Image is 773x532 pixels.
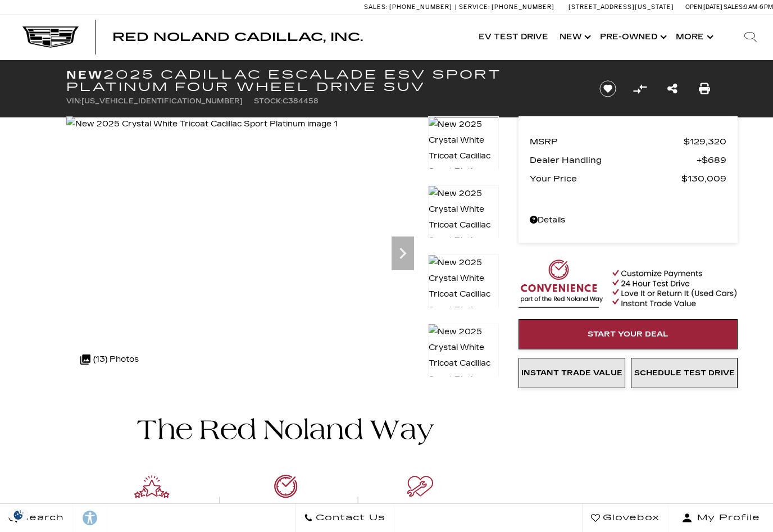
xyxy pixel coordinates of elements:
img: Cadillac Dark Logo with Cadillac White Text [22,26,79,48]
div: (13) Photos [75,346,144,373]
span: $130,009 [681,171,726,187]
img: Opt-Out Icon [6,509,31,521]
span: Open [DATE] [685,3,722,11]
span: Stock: [254,97,283,105]
span: Sales: [724,3,744,11]
img: New 2025 Crystal White Tricoat Cadillac Sport Platinum image 1 [66,116,338,132]
a: EV Test Drive [473,15,554,60]
a: Red Noland Cadillac, Inc. [112,31,363,43]
span: [PHONE_NUMBER] [492,3,554,11]
span: Your Price [530,171,681,187]
button: More [670,15,717,60]
a: Pre-Owned [594,15,670,60]
span: Dealer Handling [530,152,697,168]
img: New 2025 Crystal White Tricoat Cadillac Sport Platinum image 4 [428,324,499,403]
button: Open user profile menu [669,504,773,532]
h1: 2025 Cadillac Escalade ESV Sport Platinum Four Wheel Drive SUV [66,69,580,93]
a: Dealer Handling $689 [530,152,726,168]
span: Glovebox [600,510,660,526]
a: Your Price $130,009 [530,171,726,187]
span: [PHONE_NUMBER] [389,3,452,11]
span: [US_VEHICLE_IDENTIFICATION_NUMBER] [81,97,243,105]
span: Red Noland Cadillac, Inc. [112,30,363,44]
a: Details [530,212,726,228]
a: Schedule Test Drive [631,358,738,388]
a: MSRP $129,320 [530,134,726,149]
span: Contact Us [313,510,385,526]
span: MSRP [530,134,684,149]
img: New 2025 Crystal White Tricoat Cadillac Sport Platinum image 1 [428,116,499,196]
button: Save vehicle [595,80,620,98]
span: 9 AM-6 PM [744,3,773,11]
img: New 2025 Crystal White Tricoat Cadillac Sport Platinum image 2 [428,185,499,265]
a: Start Your Deal [519,319,738,349]
span: Service: [459,3,490,11]
a: Sales: [PHONE_NUMBER] [364,4,455,10]
a: Contact Us [295,504,394,532]
span: VIN: [66,97,81,105]
a: Instant Trade Value [519,358,625,388]
a: Share this New 2025 Cadillac Escalade ESV Sport Platinum Four Wheel Drive SUV [667,81,677,97]
a: Service: [PHONE_NUMBER] [455,4,557,10]
span: $129,320 [684,134,726,149]
span: Start Your Deal [588,330,669,339]
a: Print this New 2025 Cadillac Escalade ESV Sport Platinum Four Wheel Drive SUV [699,81,710,97]
button: Compare vehicle [631,80,648,97]
span: Schedule Test Drive [634,369,735,378]
span: Instant Trade Value [521,369,622,378]
strong: New [66,68,103,81]
section: Click to Open Cookie Consent Modal [6,509,31,521]
a: [STREET_ADDRESS][US_STATE] [569,3,674,11]
a: Glovebox [582,504,669,532]
div: Next [392,237,414,270]
span: My Profile [693,510,760,526]
a: New [554,15,594,60]
span: $689 [697,152,726,168]
span: Search [17,510,64,526]
img: New 2025 Crystal White Tricoat Cadillac Sport Platinum image 3 [428,254,499,334]
span: C384458 [283,97,319,105]
span: Sales: [364,3,388,11]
